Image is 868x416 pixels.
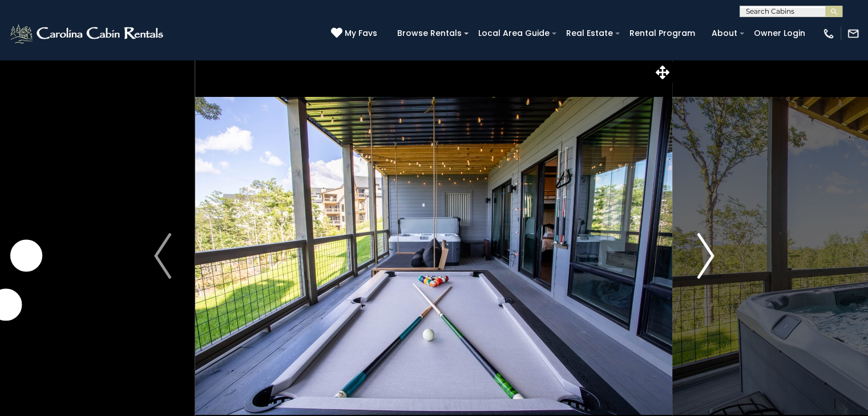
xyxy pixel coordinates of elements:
img: mail-regular-white.png [847,27,859,40]
a: Local Area Guide [473,25,555,42]
a: About [706,25,743,42]
img: arrow [154,233,171,279]
a: Owner Login [748,25,811,42]
img: White-1-2.png [9,22,167,45]
img: phone-regular-white.png [822,27,835,40]
a: Real Estate [560,25,619,42]
span: My Favs [345,27,377,39]
a: My Favs [331,27,380,40]
a: Rental Program [624,25,701,42]
a: Browse Rentals [391,25,467,42]
img: arrow [697,233,714,279]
